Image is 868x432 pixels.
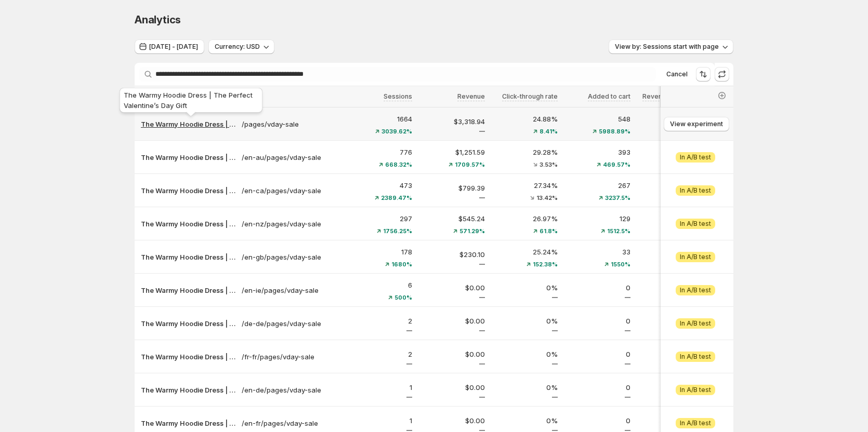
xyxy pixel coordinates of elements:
[141,352,235,362] p: The Warmy Hoodie Dress | The Perfect Valentine’s Day Gift
[637,382,703,393] p: $0.00
[242,252,339,262] a: /en-gb/pages/vday-sale
[680,253,711,261] span: In A/B test
[637,415,703,426] p: $0.00
[680,319,711,328] span: In A/B test
[491,349,558,359] p: 0%
[418,183,485,193] p: $799.39
[346,247,412,257] p: 178
[141,152,235,163] button: The Warmy Hoodie Dress | The Perfect Valentine’s Day Gift
[666,70,688,78] span: Cancel
[141,119,235,129] button: The Warmy Hoodie Dress | The Perfect Valentine’s Day Gift
[418,213,485,224] p: $545.24
[418,316,485,326] p: $0.00
[564,180,630,191] p: 267
[564,349,630,359] p: 0
[564,213,630,224] p: 129
[215,43,260,51] span: Currency: USD
[391,261,412,267] span: 1680%
[141,185,235,196] p: The Warmy Hoodie Dress | The Perfect Valentine’s Day Gift
[346,415,412,426] p: 1
[382,128,412,134] span: 3039.62%
[533,261,558,267] span: 152.38%
[491,316,558,326] p: 0%
[564,382,630,393] p: 0
[502,92,558,100] span: Click-through rate
[536,195,558,201] span: 13.42%
[346,147,412,157] p: 776
[605,195,630,201] span: 3237.5%
[242,385,339,395] a: /en-de/pages/vday-sale
[141,418,235,428] button: The Warmy Hoodie Dress | The Perfect Valentine’s Day Gift
[540,161,558,168] span: 3.53%
[599,128,630,134] span: 5988.89%
[141,385,235,395] button: The Warmy Hoodie Dress | The Perfect Valentine’s Day Gift
[346,349,412,359] p: 2
[418,249,485,260] p: $230.10
[680,386,711,394] span: In A/B test
[242,185,339,196] p: /en-ca/pages/vday-sale
[637,183,703,193] p: $2.00
[664,117,729,131] button: View experiment
[637,249,703,260] p: $1.64
[384,92,412,100] span: Sessions
[242,318,339,329] a: /de-de/pages/vday-sale
[680,419,711,427] span: In A/B test
[564,147,630,157] p: 393
[242,285,339,295] a: /en-ie/pages/vday-sale
[346,316,412,326] p: 2
[418,147,485,157] p: $1,251.59
[141,252,235,262] p: The Warmy Hoodie Dress | The Perfect Valentine’s Day Gift
[491,213,558,224] p: 26.97%
[149,43,198,51] span: [DATE] - [DATE]
[540,128,558,134] span: 8.41%
[637,116,703,127] p: $2.38
[491,247,558,257] p: 25.24%
[696,67,711,82] button: Sort the results
[662,68,692,80] button: Cancel
[459,228,485,234] span: 571.29%
[637,213,703,224] p: $2.13
[383,228,412,234] span: 1756.25%
[564,316,630,326] p: 0
[670,120,723,128] span: View experiment
[491,382,558,393] p: 0%
[346,280,412,290] p: 6
[457,92,485,100] span: Revenue
[135,39,204,54] button: [DATE] - [DATE]
[418,382,485,393] p: $0.00
[637,349,703,359] p: $0.00
[680,186,711,195] span: In A/B test
[242,119,339,129] a: /pages/vday-sale
[242,352,339,362] a: /fr-fr/pages/vday-sale
[418,415,485,426] p: $0.00
[540,228,558,234] span: 61.8%
[135,14,181,26] span: Analytics
[609,39,733,54] button: View by: Sessions start with page
[346,114,412,124] p: 1664
[385,161,412,168] span: 668.32%
[564,114,630,124] p: 548
[637,147,703,157] p: $1.87
[141,219,235,229] button: The Warmy Hoodie Dress | The Perfect Valentine’s Day Gift
[680,286,711,294] span: In A/B test
[141,318,235,329] button: The Warmy Hoodie Dress | The Perfect Valentine’s Day Gift
[491,180,558,191] p: 27.34%
[455,161,485,168] span: 1709.57%
[242,219,339,229] a: /en-nz/pages/vday-sale
[242,152,339,163] a: /en-au/pages/vday-sale
[491,147,558,157] p: 29.28%
[680,153,711,161] span: In A/B test
[141,285,235,295] p: The Warmy Hoodie Dress | The Perfect Valentine’s Day Gift
[680,353,711,361] span: In A/B test
[394,294,412,301] span: 500%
